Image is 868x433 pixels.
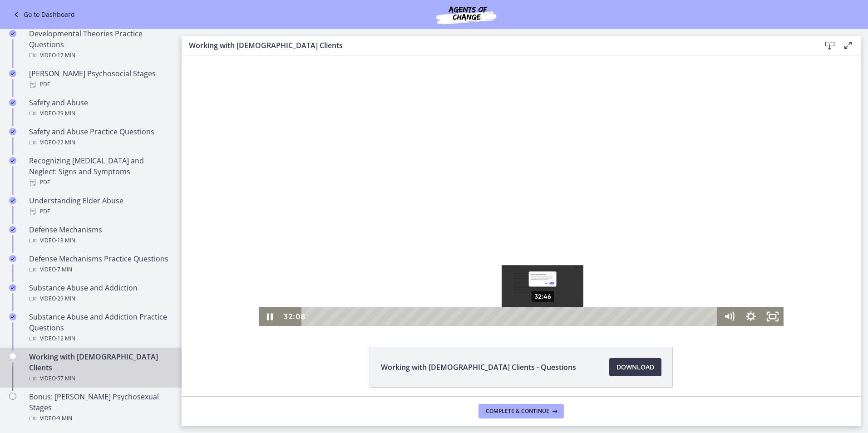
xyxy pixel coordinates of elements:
i: Completed [9,284,16,291]
div: Bonus: [PERSON_NAME] Psychosexual Stages [29,391,171,424]
span: · 29 min [56,108,75,119]
div: Video [29,235,171,246]
div: [PERSON_NAME] Psychosocial Stages [29,68,171,90]
div: Video [29,137,171,148]
div: Video [29,293,171,304]
span: · 9 min [56,413,72,424]
i: Completed [9,128,16,135]
span: · 17 min [56,50,75,61]
div: Defense Mechanisms [29,224,171,246]
div: Video [29,108,171,119]
a: Go to Dashboard [11,9,75,20]
iframe: Video Lesson [182,55,861,326]
div: Video [29,50,171,61]
i: Completed [9,70,16,77]
div: Substance Abuse and Addiction Practice Questions [29,311,171,344]
i: Completed [9,255,16,262]
img: Agents of Change Social Work Test Prep [412,4,521,25]
div: PDF [29,177,171,188]
span: · 57 min [56,373,75,384]
button: Fullscreen [580,252,602,271]
div: Video [29,413,171,424]
div: Developmental Theories Practice Questions [29,28,171,61]
div: Working with [DEMOGRAPHIC_DATA] Clients [29,351,171,384]
i: Completed [9,30,16,37]
h3: Working with [DEMOGRAPHIC_DATA] Clients [189,40,806,51]
span: · 29 min [56,293,75,304]
span: Download [616,362,654,373]
span: Complete & continue [486,408,549,415]
div: PDF [29,206,171,217]
i: Completed [9,99,16,106]
div: Video [29,373,171,384]
span: · 7 min [56,264,72,275]
div: Safety and Abuse Practice Questions [29,126,171,148]
span: · 12 min [56,333,75,344]
div: Defense Mechanisms Practice Questions [29,253,171,275]
i: Completed [9,226,16,233]
div: Video [29,333,171,344]
button: Mute [536,252,558,271]
div: Recognizing [MEDICAL_DATA] and Neglect: Signs and Symptoms [29,155,171,188]
span: · 18 min [56,235,75,246]
i: Completed [9,197,16,204]
a: Download [609,358,661,376]
button: Complete & continue [478,404,564,418]
i: Completed [9,157,16,164]
i: Completed [9,313,16,320]
div: Safety and Abuse [29,97,171,119]
span: · 22 min [56,137,75,148]
span: Working with [DEMOGRAPHIC_DATA] Clients - Questions [381,362,576,373]
div: Substance Abuse and Addiction [29,282,171,304]
div: PDF [29,79,171,90]
div: Video [29,264,171,275]
div: Understanding Elder Abuse [29,195,171,217]
button: Show settings menu [558,252,580,271]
